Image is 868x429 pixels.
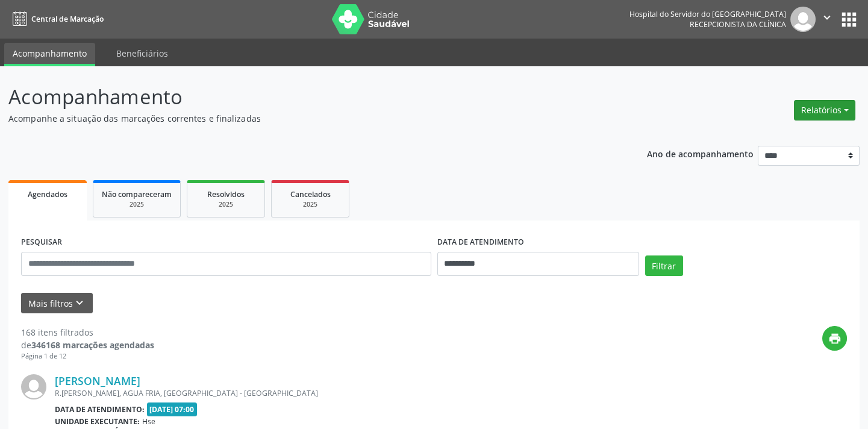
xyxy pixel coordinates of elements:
[207,189,245,199] span: Resolvidos
[55,374,140,387] a: [PERSON_NAME]
[28,189,67,199] span: Agendados
[437,233,524,252] label: DATA DE ATENDIMENTO
[794,100,855,121] button: Relatórios
[196,200,256,209] div: 2025
[55,416,140,427] b: Unidade executante:
[55,404,145,415] b: Data de atendimento:
[147,402,198,416] span: [DATE] 07:00
[8,112,604,125] p: Acompanhe a situação das marcações correntes e finalizadas
[8,82,604,112] p: Acompanhamento
[280,200,340,209] div: 2025
[102,189,172,199] span: Não compareceram
[142,416,155,427] span: Hse
[8,9,104,29] a: Central de Marcação
[4,43,95,66] a: Acompanhamento
[790,7,816,32] img: img
[21,351,154,362] div: Página 1 de 12
[816,7,838,32] button: 
[629,9,786,19] div: Hospital do Servidor do [GEOGRAPHIC_DATA]
[21,293,93,314] button: Mais filtroskeyboard_arrow_down
[820,11,834,24] i: 
[21,326,154,339] div: 168 itens filtrados
[647,146,754,161] p: Ano de acompanhamento
[21,339,154,351] div: de
[290,189,331,199] span: Cancelados
[108,43,176,64] a: Beneficiários
[21,374,46,399] img: img
[31,339,154,351] strong: 346168 marcações agendadas
[838,9,860,30] button: apps
[21,233,62,252] label: PESQUISAR
[828,332,841,345] i: print
[31,14,104,24] span: Central de Marcação
[102,200,172,209] div: 2025
[822,326,847,351] button: print
[73,296,86,310] i: keyboard_arrow_down
[55,388,666,398] div: R.[PERSON_NAME], AGUA FRIA, [GEOGRAPHIC_DATA] - [GEOGRAPHIC_DATA]
[645,255,683,276] button: Filtrar
[690,19,786,30] span: Recepcionista da clínica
